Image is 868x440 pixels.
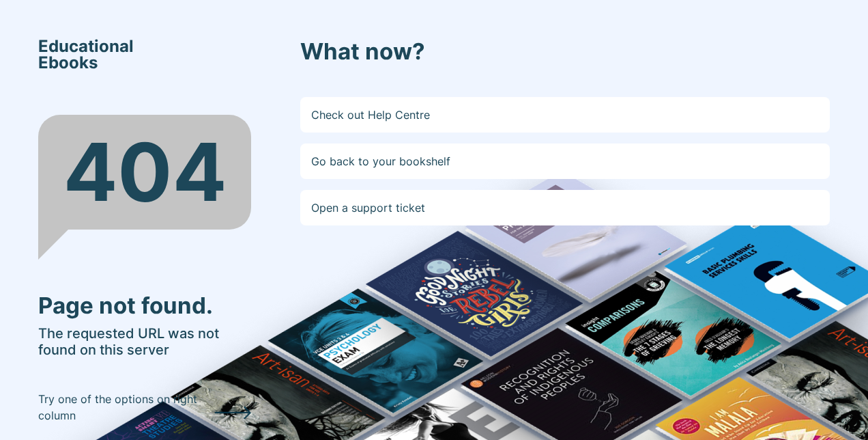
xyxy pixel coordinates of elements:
h5: The requested URL was not found on this server [38,325,251,358]
p: Try one of the options on right column [38,391,214,424]
a: Check out Help Centre [300,97,830,133]
h3: What now? [300,38,830,66]
span: Educational Ebooks [38,38,134,71]
a: Open a support ticket [300,190,830,225]
a: Go back to your bookshelf [300,143,830,179]
h3: Page not found. [38,292,251,320]
div: 404 [38,115,251,230]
